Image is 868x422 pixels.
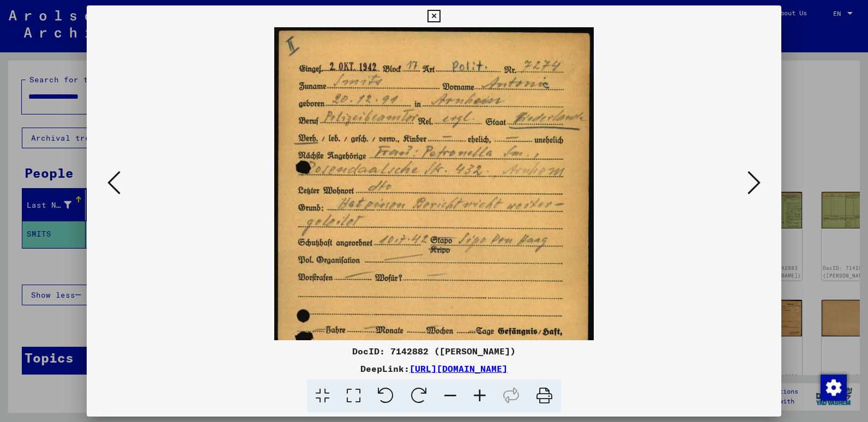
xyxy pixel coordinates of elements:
[821,375,847,401] img: Change consent
[409,363,508,374] a: [URL][DOMAIN_NAME]
[87,362,781,375] div: DeepLink:
[87,345,781,358] div: DocID: 7142882 ([PERSON_NAME])
[820,374,846,400] div: Change consent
